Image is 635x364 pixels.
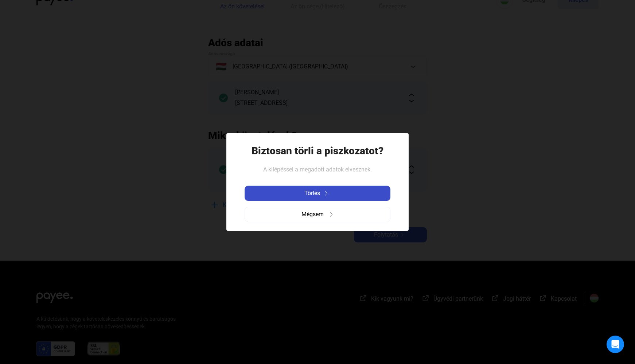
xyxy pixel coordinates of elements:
[607,336,624,353] div: Open Intercom Messenger
[245,207,390,222] button: Mégsemarrow-right-grey
[304,189,320,198] span: Törlés
[329,212,334,217] img: arrow-right-grey
[263,166,372,173] span: A kilépéssel a megadott adatok elvesznek.
[322,191,331,195] img: arrow-right-white
[252,145,383,157] h1: Biztosan törli a piszkozatot?
[301,210,324,219] span: Mégsem
[245,186,390,201] button: Törlésarrow-right-white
